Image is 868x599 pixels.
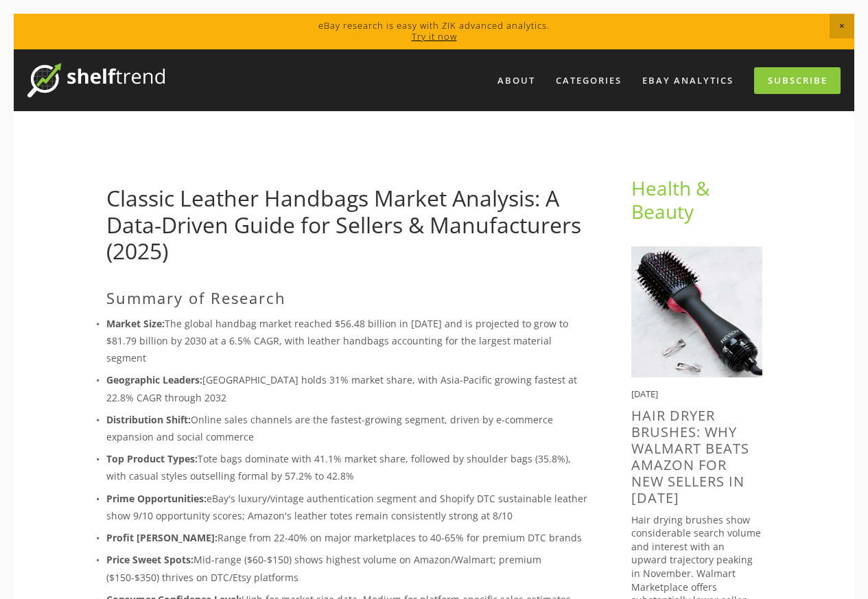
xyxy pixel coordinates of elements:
[27,63,165,97] img: ShelfTrend
[106,492,207,505] strong: Prime Opportunities:
[631,246,762,377] img: Hair Dryer Brushes: Why Walmart Beats Amazon for New Sellers in 2025
[106,452,198,465] strong: Top Product Types:
[631,406,749,507] a: Hair Dryer Brushes: Why Walmart Beats Amazon for New Sellers in [DATE]
[106,289,587,307] h2: Summary of Research
[106,413,191,426] strong: Distribution Shift:
[631,175,714,224] a: Health & Beauty
[106,411,587,445] p: Online sales channels are the fastest-growing segment, driven by e-commerce expansion and social ...
[106,450,587,484] p: Tote bags dominate with 41.1% market share, followed by shoulder bags (35.8%), with casual styles...
[106,183,581,266] a: Classic Leather Handbags Market Analysis: A Data-Driven Guide for Sellers & Manufacturers (2025)
[489,69,544,92] a: About
[106,317,165,330] strong: Market Size:
[106,529,587,546] p: Range from 22-40% on major marketplaces to 40-65% for premium DTC brands
[106,373,202,386] strong: Geographic Leaders:
[754,67,841,94] a: Subscribe
[106,371,587,406] p: [GEOGRAPHIC_DATA] holds 31% market share, with Asia-Pacific growing fastest at 22.8% CAGR through...
[830,14,854,38] span: Close Announcement
[631,388,658,400] time: [DATE]
[106,553,193,566] strong: Price Sweet Spots:
[106,315,587,367] p: The global handbag market reached $56.48 billion in [DATE] and is projected to grow to $81.79 bil...
[412,30,457,43] a: Try it now
[106,551,587,585] p: Mid-range ($60-$150) shows highest volume on Amazon/Walmart; premium ($150-$350) thrives on DTC/E...
[106,490,587,524] p: eBay's luxury/vintage authentication segment and Shopify DTC sustainable leather show 9/10 opport...
[633,69,742,92] a: eBay Analytics
[547,69,631,92] div: Categories
[106,531,218,544] strong: Profit [PERSON_NAME]:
